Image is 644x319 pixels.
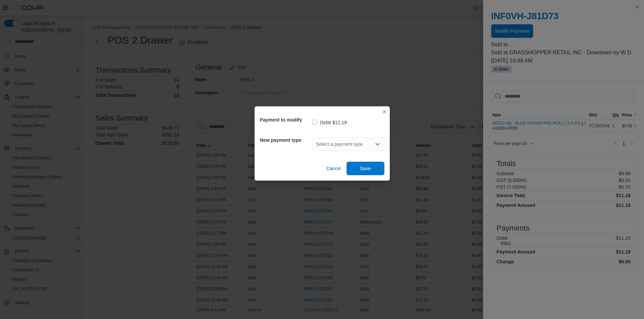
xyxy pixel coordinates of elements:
[380,108,388,116] button: Closes this modal window
[324,162,344,175] button: Cancel
[375,141,380,147] button: Open list of options
[360,165,371,172] span: Save
[347,162,384,175] button: Save
[260,113,311,127] h5: Payment to modify
[260,133,311,147] h5: New payment type
[326,165,341,172] span: Cancel
[316,140,317,148] input: Accessible screen reader label
[312,118,347,127] label: Debit $11.19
